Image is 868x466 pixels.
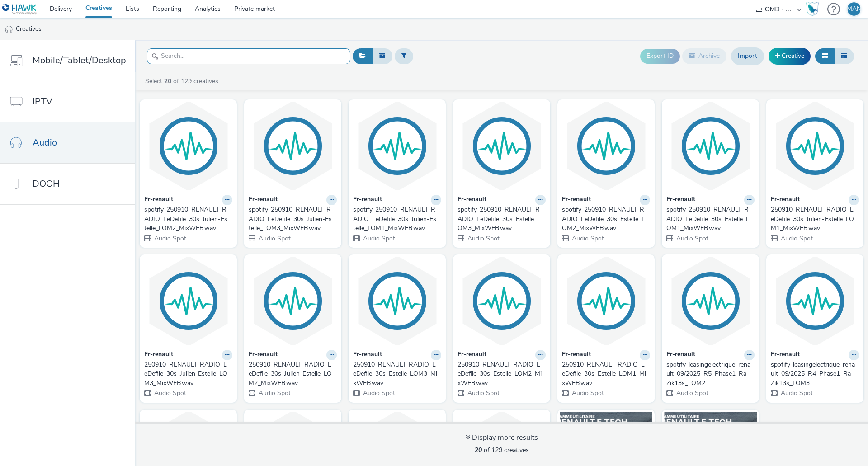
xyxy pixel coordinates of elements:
span: Audio Spot [362,234,395,243]
span: Audio Spot [153,234,186,243]
img: 250910_RENAULT_RADIO_LeDefile_30s_Estelle_LOM3_MixWEB.wav visual [351,257,443,345]
a: 250910_RENAULT_RADIO_LeDefile_30s_Julien-Estelle_LOM1_MixWEB.wav [771,205,859,233]
div: spotify_leasingelectrique_renault_09/2025_R4_Phase1_Ra_Zik13s_LOM3 [771,360,855,388]
img: spotify_250910_RENAULT_RADIO_LeDefile_30s_Julien-Estelle_LOM1_MixWEB.wav visual [351,102,443,190]
strong: Fr-renault [562,350,591,360]
a: Creative [769,48,811,64]
img: 250910_RENAULT_RADIO_LeDefile_30s_Julien-Estelle_LOM3_MixWEB.wav visual [142,257,235,345]
span: Audio Spot [258,389,291,397]
a: spotify_250910_RENAULT_RADIO_LeDefile_30s_Estelle_LOM3_MixWEB.wav [458,205,546,233]
img: spotify_250910_RENAULT_RADIO_LeDefile_30s_Estelle_LOM1_MixWEB.wav visual [664,102,757,190]
div: 250910_RENAULT_RADIO_LeDefile_30s_Estelle_LOM2_MixWEB.wav [458,360,542,388]
strong: Fr-renault [771,350,800,360]
strong: Fr-renault [458,350,486,360]
span: Audio Spot [780,234,813,243]
img: audio [5,25,14,34]
img: spotify_250910_RENAULT_RADIO_LeDefile_30s_Julien-Estelle_LOM3_MixWEB.wav visual [246,102,339,190]
a: 250910_RENAULT_RADIO_LeDefile_30s_Julien-Estelle_LOM2_MixWEB.wav [249,360,337,388]
img: spotify_leasingelectrique_renault_09/2025_R5_Phase1_Ra_Zik13s_LOM2 visual [664,257,757,345]
img: 250910_RENAULT_RADIO_LeDefile_30s_Julien-Estelle_LOM1_MixWEB.wav visual [769,102,861,190]
span: of 129 creatives [475,446,529,454]
button: Export ID [640,49,680,63]
strong: Fr-renault [353,350,382,360]
a: spotify_250910_RENAULT_RADIO_LeDefile_30s_Julien-Estelle_LOM3_MixWEB.wav [249,205,337,233]
span: Audio Spot [675,234,708,243]
button: Archive [682,48,726,64]
div: spotify_250910_RENAULT_RADIO_LeDefile_30s_Estelle_LOM2_MixWEB.wav [562,205,646,233]
div: 250910_RENAULT_RADIO_LeDefile_30s_Estelle_LOM1_MixWEB.wav [562,360,646,388]
strong: Fr-renault [144,350,173,360]
div: spotify_leasingelectrique_renault_09/2025_R5_Phase1_Ra_Zik13s_LOM2 [666,360,751,388]
a: Hawk Academy [806,2,823,16]
strong: Fr-renault [144,195,173,205]
strong: Fr-renault [458,195,486,205]
div: spotify_250910_RENAULT_RADIO_LeDefile_30s_Julien-Estelle_LOM2_MixWEB.wav [144,205,229,233]
strong: Fr-renault [353,195,382,205]
strong: 20 [475,446,482,454]
span: IPTV [33,95,52,108]
a: spotify_250910_RENAULT_RADIO_LeDefile_30s_Estelle_LOM2_MixWEB.wav [562,205,650,233]
img: spotify_250910_RENAULT_RADIO_LeDefile_30s_Estelle_LOM3_MixWEB.wav visual [455,102,548,190]
a: spotify_250910_RENAULT_RADIO_LeDefile_30s_Julien-Estelle_LOM2_MixWEB.wav [144,205,232,233]
div: spotify_250910_RENAULT_RADIO_LeDefile_30s_Julien-Estelle_LOM1_MixWEB.wav [353,205,438,233]
div: 250910_RENAULT_RADIO_LeDefile_30s_Julien-Estelle_LOM2_MixWEB.wav [249,360,333,388]
img: spotify_250910_RENAULT_RADIO_LeDefile_30s_Julien-Estelle_LOM2_MixWEB.wav visual [142,102,235,190]
strong: Fr-renault [249,195,278,205]
img: Hawk Academy [806,2,819,16]
div: spotify_250910_RENAULT_RADIO_LeDefile_30s_Estelle_LOM1_MixWEB.wav [666,205,751,233]
a: spotify_leasingelectrique_renault_09/2025_R4_Phase1_Ra_Zik13s_LOM3 [771,360,859,388]
div: 250910_RENAULT_RADIO_LeDefile_30s_Julien-Estelle_LOM3_MixWEB.wav [144,360,229,388]
a: Select of 129 creatives [144,77,222,85]
strong: 20 [164,77,171,85]
div: Display more results [466,433,538,443]
a: 250910_RENAULT_RADIO_LeDefile_30s_Estelle_LOM1_MixWEB.wav [562,360,650,388]
div: spotify_250910_RENAULT_RADIO_LeDefile_30s_Julien-Estelle_LOM3_MixWEB.wav [249,205,333,233]
span: Audio Spot [571,389,604,397]
a: Import [731,47,764,65]
a: 250910_RENAULT_RADIO_LeDefile_30s_Julien-Estelle_LOM3_MixWEB.wav [144,360,232,388]
button: Grid [815,48,835,64]
div: 250910_RENAULT_RADIO_LeDefile_30s_Julien-Estelle_LOM1_MixWEB.wav [771,205,855,233]
div: 250910_RENAULT_RADIO_LeDefile_30s_Estelle_LOM3_MixWEB.wav [353,360,438,388]
span: Audio Spot [780,389,813,397]
a: 250910_RENAULT_RADIO_LeDefile_30s_Estelle_LOM2_MixWEB.wav [458,360,546,388]
img: 250910_RENAULT_RADIO_LeDefile_30s_Estelle_LOM2_MixWEB.wav visual [455,257,548,345]
a: spotify_250910_RENAULT_RADIO_LeDefile_30s_Julien-Estelle_LOM1_MixWEB.wav [353,205,441,233]
div: spotify_250910_RENAULT_RADIO_LeDefile_30s_Estelle_LOM3_MixWEB.wav [458,205,542,233]
span: Audio Spot [467,389,500,397]
a: spotify_250910_RENAULT_RADIO_LeDefile_30s_Estelle_LOM1_MixWEB.wav [666,205,755,233]
span: Audio Spot [153,389,186,397]
img: 250910_RENAULT_RADIO_LeDefile_30s_Julien-Estelle_LOM2_MixWEB.wav visual [246,257,339,345]
a: spotify_leasingelectrique_renault_09/2025_R5_Phase1_Ra_Zik13s_LOM2 [666,360,755,388]
span: DOOH [33,177,60,190]
input: Search... [147,48,350,64]
strong: Fr-renault [666,350,695,360]
span: Audio Spot [571,234,604,243]
strong: Fr-renault [249,350,278,360]
a: 250910_RENAULT_RADIO_LeDefile_30s_Estelle_LOM3_MixWEB.wav [353,360,441,388]
span: Mobile/Tablet/Desktop [33,54,126,67]
img: undefined Logo [2,4,37,15]
span: Audio Spot [467,234,500,243]
span: Audio Spot [675,389,708,397]
span: Audio Spot [362,389,395,397]
span: Audio [33,136,57,149]
div: MAN [847,2,861,16]
button: Table [834,48,854,64]
strong: Fr-renault [771,195,800,205]
span: Audio Spot [258,234,291,243]
img: 250910_RENAULT_RADIO_LeDefile_30s_Estelle_LOM1_MixWEB.wav visual [560,257,652,345]
strong: Fr-renault [666,195,695,205]
strong: Fr-renault [562,195,591,205]
img: spotify_leasingelectrique_renault_09/2025_R4_Phase1_Ra_Zik13s_LOM3 visual [769,257,861,345]
img: spotify_250910_RENAULT_RADIO_LeDefile_30s_Estelle_LOM2_MixWEB.wav visual [560,102,652,190]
